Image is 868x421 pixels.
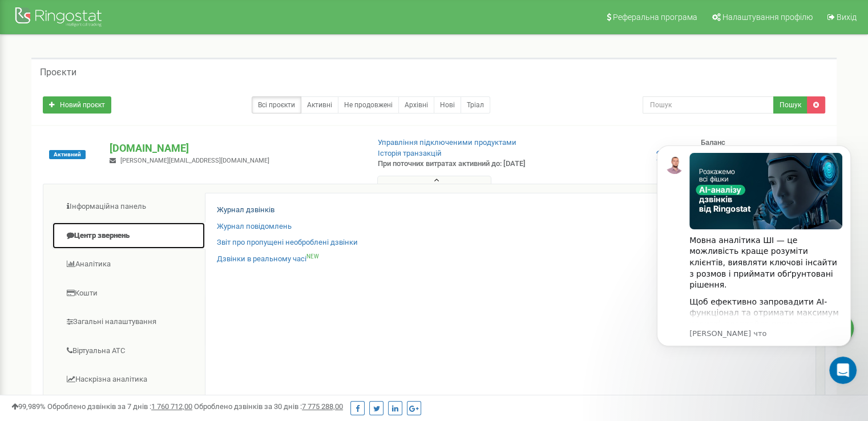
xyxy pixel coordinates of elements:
[302,402,343,411] u: 7 775 288,00
[40,67,76,78] h5: Проєкти
[378,138,516,147] a: Управління підключеними продуктами
[52,308,205,336] a: Загальні налаштування
[829,357,857,384] iframe: Intercom live chat
[194,402,343,411] span: Оброблено дзвінків за 30 днів :
[378,149,442,157] a: Історія транзакцій
[461,96,490,114] a: Тріал
[217,254,319,265] a: Дзвінки в реальному часіNEW
[52,193,205,221] a: Інформаційна панель
[52,250,205,278] a: Аналiтика
[49,150,86,159] span: Активний
[837,13,857,22] span: Вихід
[110,141,359,156] p: [DOMAIN_NAME]
[52,280,205,307] a: Кошти
[217,237,358,248] a: Звіт про пропущені необроблені дзвінки
[217,221,292,232] a: Журнал повідомлень
[52,222,205,250] a: Центр звернень
[378,159,560,169] p: При поточних витратах активний до: [DATE]
[11,402,46,411] span: 99,989%
[43,96,111,114] a: Новий проєкт
[722,13,813,22] span: Налаштування профілю
[398,96,434,114] a: Архівні
[643,96,774,114] input: Пошук
[52,337,205,365] a: Віртуальна АТС
[613,13,697,22] span: Реферальна програма
[338,96,399,114] a: Не продовжені
[52,366,205,394] a: Наскрізна аналітика
[217,205,274,216] a: Журнал дзвінків
[640,128,868,390] iframe: Intercom notifications сообщение
[151,402,192,411] u: 1 760 712,00
[301,96,338,114] a: Активні
[120,157,269,164] span: [PERSON_NAME][EMAIL_ADDRESS][DOMAIN_NAME]
[252,96,301,114] a: Всі проєкти
[47,402,192,411] span: Оброблено дзвінків за 7 днів :
[434,96,461,114] a: Нові
[773,96,808,114] button: Пошук
[306,253,319,260] sup: NEW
